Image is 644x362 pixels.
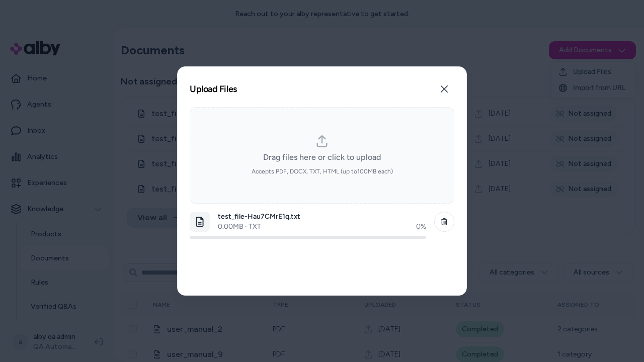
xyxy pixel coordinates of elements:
[263,151,381,163] span: Drag files here or click to upload
[416,222,426,232] div: 0 %
[190,208,454,283] ol: dropzone-file-list
[218,212,426,222] p: test_file-Hau7CMrE1q.txt
[190,107,454,204] div: dropzone
[190,208,454,243] li: dropzone-file-list-item
[190,84,237,94] h2: Upload Files
[218,222,261,232] p: 0.00 MB · TXT
[252,167,393,175] span: Accepts PDF, DOCX, TXT, HTML (up to 100 MB each)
